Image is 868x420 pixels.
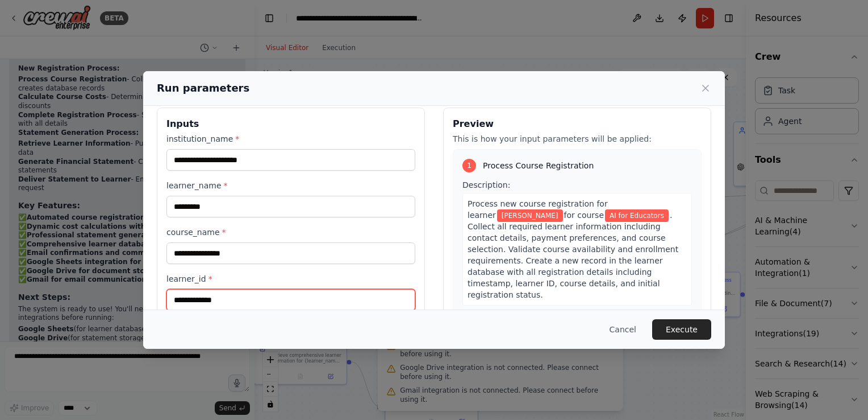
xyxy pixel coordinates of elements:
label: institution_name [166,133,415,145]
label: learner_name [166,180,415,191]
label: learner_id [166,273,415,285]
span: Description: [462,180,510,190]
span: Variable: course_name [605,209,669,222]
span: Process Course Registration [483,160,594,171]
button: Cancel [600,319,645,340]
h3: Inputs [166,117,415,131]
h3: Preview [453,117,702,131]
span: for course [564,211,604,220]
label: course_name [166,227,415,238]
span: Process new course registration for learner [468,199,608,220]
p: This is how your input parameters will be applied: [453,133,702,145]
span: Variable: learner_name [497,209,563,222]
button: Execute [652,319,711,340]
div: 1 [462,159,476,172]
h2: Run parameters [157,80,249,96]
